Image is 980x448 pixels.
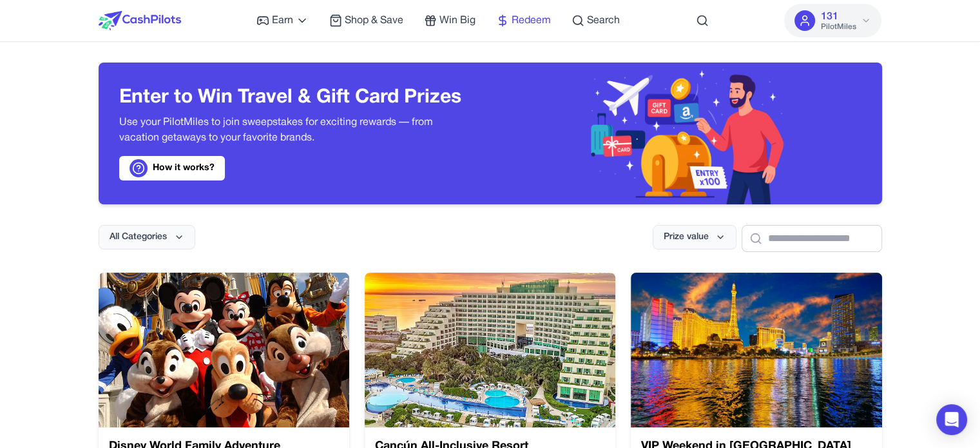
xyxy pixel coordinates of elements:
[119,156,225,180] a: How it works?
[784,4,881,37] button: 131PilotMiles
[365,273,615,427] img: Cancún All-Inclusive Resort
[424,13,476,28] a: Win Big
[99,273,349,427] img: Disney World Family Adventure
[119,115,470,146] p: Use your PilotMiles to join sweepstakes for exciting rewards — from vacation getaways to your fav...
[256,13,309,28] a: Earn
[587,13,620,28] span: Search
[572,13,620,28] a: Search
[345,13,403,28] span: Shop & Save
[512,13,551,28] span: Redeem
[587,63,785,204] img: Header decoration
[99,225,195,249] button: All Categories
[820,9,838,24] span: 131
[496,13,551,28] a: Redeem
[664,231,709,244] span: Prize value
[936,404,967,435] div: Open Intercom Messenger
[631,273,881,427] img: VIP Weekend in Las Vegas
[272,13,293,28] span: Earn
[439,13,476,28] span: Win Big
[653,225,736,249] button: Prize value
[329,13,403,28] a: Shop & Save
[820,22,856,32] span: PilotMiles
[119,86,470,110] h3: Enter to Win Travel & Gift Card Prizes
[99,11,181,30] img: CashPilots Logo
[110,231,167,244] span: All Categories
